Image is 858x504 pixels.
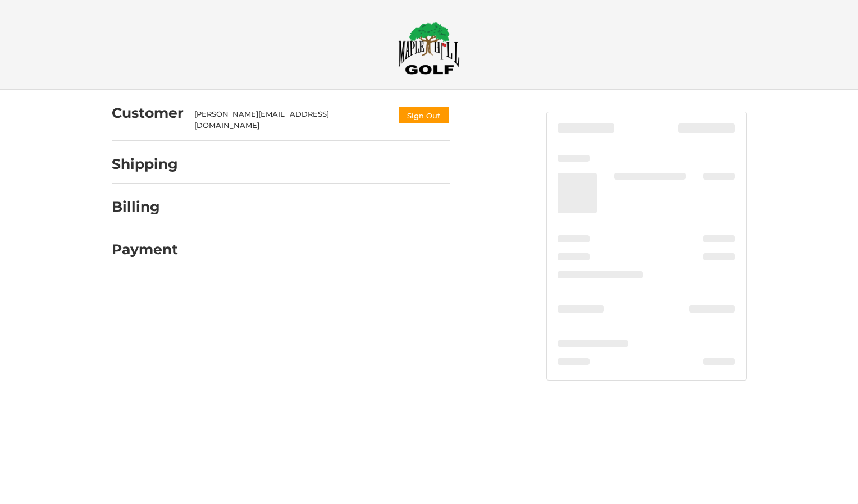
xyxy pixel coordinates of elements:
[112,198,177,216] h2: Billing
[112,155,178,173] h2: Shipping
[112,104,184,122] h2: Customer
[398,106,450,125] button: Sign Out
[398,22,460,75] img: Maple Hill Golf
[194,109,386,131] div: [PERSON_NAME][EMAIL_ADDRESS][DOMAIN_NAME]
[112,241,178,258] h2: Payment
